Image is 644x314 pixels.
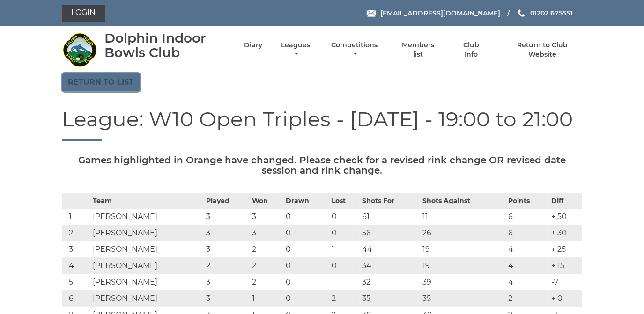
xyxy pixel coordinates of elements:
[506,194,549,209] th: Points
[506,209,549,225] td: 6
[204,209,250,225] td: 3
[90,225,204,241] td: [PERSON_NAME]
[549,291,582,307] td: + 0
[503,41,582,59] a: Return to Club Website
[549,274,582,291] td: -7
[250,225,283,241] td: 3
[517,8,572,18] a: Phone us 01202 675551
[279,41,312,59] a: Leagues
[549,209,582,225] td: + 50
[62,258,90,274] td: 4
[396,41,439,59] a: Members list
[367,8,500,18] a: Email [EMAIL_ADDRESS][DOMAIN_NAME]
[250,291,283,307] td: 1
[204,241,250,258] td: 3
[530,9,572,17] span: 01202 675551
[204,194,250,209] th: Played
[90,194,204,209] th: Team
[549,225,582,241] td: + 30
[506,241,549,258] td: 4
[549,194,582,209] th: Diff
[506,258,549,274] td: 4
[90,274,204,291] td: [PERSON_NAME]
[367,10,376,17] img: Email
[283,209,329,225] td: 0
[421,209,506,225] td: 11
[421,274,506,291] td: 39
[250,258,283,274] td: 2
[329,241,360,258] td: 1
[283,241,329,258] td: 0
[329,274,360,291] td: 1
[380,9,500,17] span: [EMAIL_ADDRESS][DOMAIN_NAME]
[90,209,204,225] td: [PERSON_NAME]
[62,274,90,291] td: 5
[283,225,329,241] td: 0
[360,274,420,291] td: 32
[62,108,582,141] h1: League: W10 Open Triples - [DATE] - 19:00 to 21:00
[329,258,360,274] td: 0
[62,225,90,241] td: 2
[90,241,204,258] td: [PERSON_NAME]
[283,274,329,291] td: 0
[250,241,283,258] td: 2
[549,241,582,258] td: + 25
[204,258,250,274] td: 2
[62,155,582,175] h5: Games highlighted in Orange have changed. Please check for a revised rink change OR revised date ...
[283,291,329,307] td: 0
[329,41,380,59] a: Competitions
[506,274,549,291] td: 4
[360,194,420,209] th: Shots For
[250,209,283,225] td: 3
[360,225,420,241] td: 56
[62,241,90,258] td: 3
[360,258,420,274] td: 34
[421,241,506,258] td: 19
[62,73,140,91] a: Return to list
[456,41,487,59] a: Club Info
[506,225,549,241] td: 6
[204,291,250,307] td: 3
[62,5,105,22] a: Login
[421,291,506,307] td: 35
[549,258,582,274] td: + 15
[421,258,506,274] td: 19
[90,258,204,274] td: [PERSON_NAME]
[244,41,262,50] a: Diary
[360,291,420,307] td: 35
[360,209,420,225] td: 61
[62,32,97,67] img: Dolphin Indoor Bowls Club
[250,274,283,291] td: 2
[421,194,506,209] th: Shots Against
[104,31,228,60] div: Dolphin Indoor Bowls Club
[62,209,90,225] td: 1
[360,241,420,258] td: 44
[204,274,250,291] td: 3
[421,225,506,241] td: 26
[283,194,329,209] th: Drawn
[329,194,360,209] th: Lost
[329,209,360,225] td: 0
[329,291,360,307] td: 2
[90,291,204,307] td: [PERSON_NAME]
[283,258,329,274] td: 0
[329,225,360,241] td: 0
[62,291,90,307] td: 6
[518,9,525,17] img: Phone us
[250,194,283,209] th: Won
[506,291,549,307] td: 2
[204,225,250,241] td: 3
